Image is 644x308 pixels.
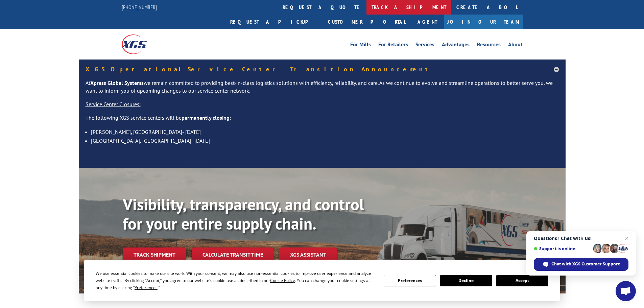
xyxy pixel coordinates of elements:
button: Accept [496,275,548,286]
span: Chat with XGS Customer Support [551,261,620,267]
h5: XGS Operational Service Center Transition Announcement [86,66,559,72]
a: [PHONE_NUMBER] [122,4,157,10]
span: Questions? Chat with us! [534,236,628,241]
span: Cookie Policy [270,278,295,283]
a: XGS ASSISTANT [279,247,337,262]
a: Services [415,42,434,49]
a: Open chat [616,281,636,301]
a: Resources [477,42,501,49]
a: For Retailers [378,42,408,49]
a: For Mills [350,42,371,49]
span: Support is online [534,246,591,251]
div: We use essential cookies to make our site work. With your consent, we may also use non-essential ... [96,270,376,291]
span: Chat with XGS Customer Support [534,258,628,271]
li: [GEOGRAPHIC_DATA], [GEOGRAPHIC_DATA]- [DATE] [91,136,559,145]
a: Track shipment [123,247,186,262]
b: Visibility, transparency, and control for your entire supply chain. [123,194,364,234]
a: About [508,42,523,49]
a: Calculate transit time [192,247,274,262]
div: Cookie Consent Prompt [84,260,560,301]
a: Request a pickup [225,15,323,29]
li: [PERSON_NAME], [GEOGRAPHIC_DATA]- [DATE] [91,127,559,136]
strong: Xpress Global Systems [90,79,144,86]
span: Preferences [135,285,158,290]
button: Decline [440,275,492,286]
u: Service Center Closures: [86,101,141,108]
p: The following XGS service centers will be : [86,114,559,127]
a: Advantages [442,42,470,49]
strong: permanently closing [182,114,230,121]
button: Preferences [384,275,436,286]
a: Join Our Team [444,15,523,29]
p: At we remain committed to providing best-in-class logistics solutions with efficiency, reliabilit... [86,79,559,101]
a: Customer Portal [323,15,411,29]
a: Agent [411,15,444,29]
